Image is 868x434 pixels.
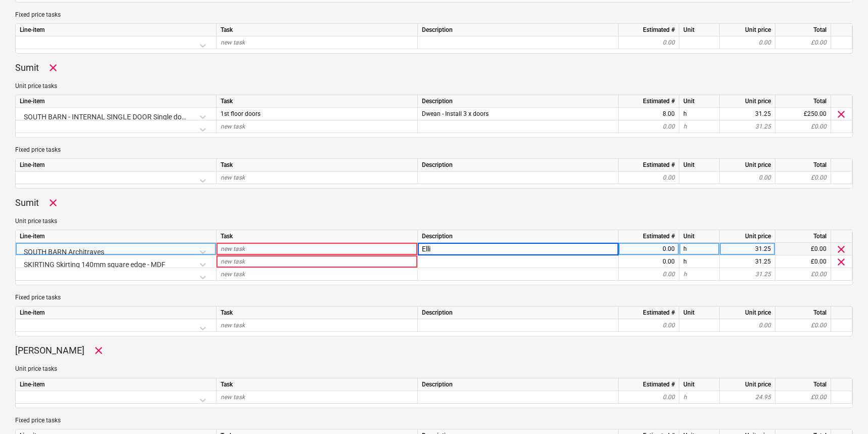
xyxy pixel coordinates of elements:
div: £0.00 [775,171,831,184]
div: 0.00 [623,319,675,332]
div: h [679,108,720,120]
div: Line-item [16,95,216,108]
div: h [679,391,720,404]
div: Unit [679,307,720,319]
div: 31.25 [724,255,771,268]
div: 0.00 [623,171,675,184]
div: Description [418,159,619,171]
div: h [679,243,720,255]
div: 31.25 [724,108,771,120]
div: Task [216,95,418,108]
span: clear [835,243,847,255]
div: Line-item [16,307,216,319]
p: Fixed price tasks [15,146,853,154]
div: h [679,255,720,268]
div: Task [216,230,418,243]
div: Description [418,95,619,108]
p: Fixed price tasks [15,416,853,425]
p: Unit price tasks [15,217,853,226]
div: 0.00 [724,319,771,332]
div: Task [216,378,418,391]
div: £0.00 [775,319,831,332]
div: Line-item [16,24,216,36]
div: Task [216,24,418,36]
div: Estimated # [619,24,679,36]
div: h [679,120,720,133]
div: 0.00 [623,268,675,281]
div: 24.95 [724,391,771,404]
div: Line-item [16,230,216,243]
div: Description [418,307,619,319]
p: Fixed price tasks [15,11,853,19]
div: £0.00 [775,243,831,255]
div: 0.00 [623,36,675,49]
div: 31.25 [724,120,771,133]
div: Unit price [720,95,775,108]
span: new task [221,245,245,252]
div: 0.00 [724,171,771,184]
p: Unit price tasks [15,82,853,91]
div: Estimated # [619,230,679,243]
div: £0.00 [775,391,831,404]
div: 0.00 [623,391,675,404]
div: Task [216,307,418,319]
span: new task [221,322,245,329]
span: 1st floor doors [221,110,261,117]
div: Unit [679,24,720,36]
div: Estimated # [619,95,679,108]
div: Unit price [720,378,775,391]
div: 0.00 [623,243,675,255]
div: 0.00 [623,120,675,133]
div: Task [216,159,418,171]
div: Description [418,378,619,391]
p: Unit price tasks [15,365,853,373]
span: Remove worker [93,344,105,357]
div: Unit [679,230,720,243]
div: Unit [679,159,720,171]
div: Dwean - Install 3 x doors [418,108,619,120]
div: Total [775,378,831,391]
div: £0.00 [775,36,831,49]
div: Estimated # [619,159,679,171]
div: Unit [679,95,720,108]
div: Unit price [720,307,775,319]
div: 31.25 [724,243,771,255]
div: h [679,268,720,281]
span: new task [221,394,245,401]
p: Fixed price tasks [15,293,853,302]
div: Total [775,307,831,319]
div: Unit price [720,24,775,36]
p: Sumit [15,62,39,74]
span: new task [221,258,245,265]
div: £0.00 [775,268,831,281]
span: Remove worker [47,62,59,74]
span: new task [221,271,245,278]
div: Total [775,24,831,36]
div: 31.25 [724,268,771,281]
div: Total [775,159,831,171]
span: new task [221,123,245,130]
span: new task [221,174,245,181]
div: Line-item [16,378,216,391]
p: [PERSON_NAME] [15,344,84,357]
div: Unit price [720,230,775,243]
div: Description [418,24,619,36]
div: Unit price [720,159,775,171]
div: 0.00 [623,255,675,268]
div: Line-item [16,159,216,171]
div: £0.00 [775,255,831,268]
div: Estimated # [619,307,679,319]
span: clear [835,256,847,268]
div: Unit [679,378,720,391]
div: Total [775,95,831,108]
p: Sumit [15,197,39,209]
div: 0.00 [724,36,771,49]
div: Description [418,230,619,243]
div: £0.00 [775,120,831,133]
div: 8.00 [623,108,675,120]
div: Total [775,230,831,243]
span: new task [221,39,245,46]
div: Estimated # [619,378,679,391]
div: £250.00 [775,108,831,120]
span: clear [835,108,847,120]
